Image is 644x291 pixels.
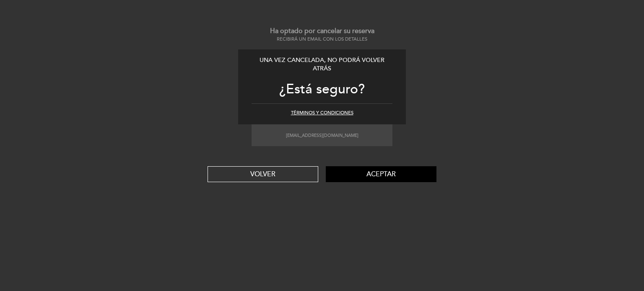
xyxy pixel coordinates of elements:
small: [EMAIL_ADDRESS][DOMAIN_NAME] [286,133,358,138]
button: Aceptar [326,166,436,182]
button: Términos y condiciones [291,110,353,116]
button: VOLVER [208,166,318,182]
span: ¿Está seguro? [279,81,365,98]
div: Una vez cancelada, no podrá volver atrás [252,56,392,73]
